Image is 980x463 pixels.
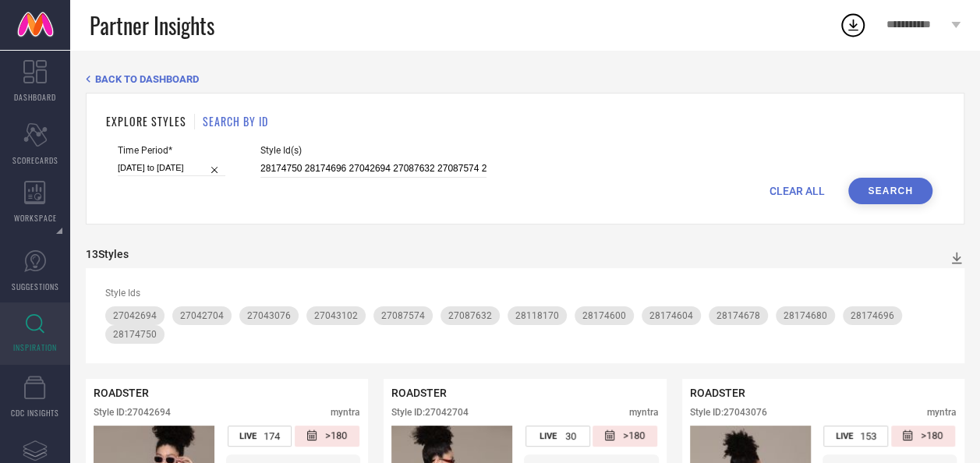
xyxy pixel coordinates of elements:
[14,212,57,224] span: WORKSPACE
[593,426,657,447] div: Number of days since the style was first listed on the platform
[12,281,59,292] span: SUGGESTIONS
[264,430,280,442] span: 174
[690,387,745,399] span: ROADSTER
[690,407,767,418] div: Style ID: 27043076
[247,310,291,321] span: 27043076
[381,310,425,321] span: 27087574
[105,288,945,299] div: Style Ids
[94,387,149,399] span: ROADSTER
[921,429,943,443] span: >180
[325,429,347,443] span: >180
[113,329,157,340] span: 28174750
[86,73,964,85] div: Back TO Dashboard
[391,407,469,418] div: Style ID: 27042704
[106,113,186,129] h1: EXPLORE STYLES
[515,310,559,321] span: 28118170
[239,431,256,441] span: LIVE
[448,310,492,321] span: 27087632
[12,154,58,166] span: SCORECARDS
[649,310,693,321] span: 28174604
[11,407,59,419] span: CDC INSIGHTS
[582,310,626,321] span: 28174600
[295,426,359,447] div: Number of days since the style was first listed on the platform
[95,73,199,85] span: BACK TO DASHBOARD
[769,185,825,197] span: CLEAR ALL
[203,113,268,129] h1: SEARCH BY ID
[391,387,447,399] span: ROADSTER
[118,145,225,156] span: Time Period*
[14,91,56,103] span: DASHBOARD
[823,426,888,447] div: Number of days the style has been live on the platform
[565,430,576,442] span: 30
[851,310,894,321] span: 28174696
[314,310,358,321] span: 27043102
[260,160,486,178] input: Enter comma separated style ids e.g. 12345, 67890
[90,9,214,41] span: Partner Insights
[86,248,129,260] div: 13 Styles
[891,426,956,447] div: Number of days since the style was first listed on the platform
[927,407,957,418] div: myntra
[260,145,486,156] span: Style Id(s)
[784,310,827,321] span: 28174680
[540,431,557,441] span: LIVE
[331,407,360,418] div: myntra
[228,426,292,447] div: Number of days the style has been live on the platform
[839,11,867,39] div: Open download list
[716,310,760,321] span: 28174678
[623,429,645,443] span: >180
[94,407,171,418] div: Style ID: 27042694
[113,310,157,321] span: 27042694
[180,310,224,321] span: 27042704
[860,430,876,442] span: 153
[836,431,853,441] span: LIVE
[118,160,225,176] input: Select time period
[525,426,590,447] div: Number of days the style has been live on the platform
[848,178,932,204] button: Search
[13,341,57,353] span: INSPIRATION
[629,407,659,418] div: myntra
